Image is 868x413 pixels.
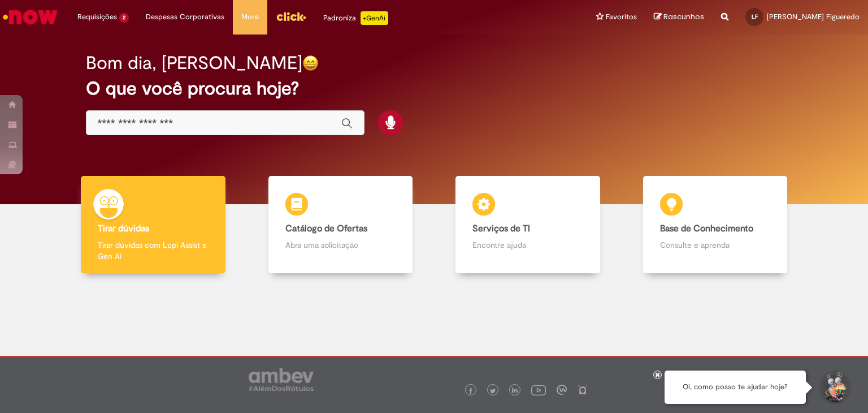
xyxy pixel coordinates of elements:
[59,176,247,274] a: Tirar dúvidas Tirar dúvidas com Lupi Assist e Gen Ai
[247,176,435,274] a: Catálogo de Ofertas Abra uma solicitação
[512,388,518,394] img: logo_footer_linkedin.png
[665,371,806,404] div: Oi, como posso te ajudar hoje?
[119,13,129,23] span: 2
[817,371,851,405] button: Iniciar Conversa de Suporte
[302,55,319,71] img: happy-face.png
[86,79,783,98] h2: O que você procura hoje?
[468,388,474,394] img: logo_footer_facebook.png
[276,8,306,25] img: click_logo_yellow_360x200.png
[660,223,753,234] b: Base de Conhecimento
[98,239,209,262] p: Tirar dúvidas com Lupi Assist e Gen Ai
[752,13,758,20] span: LF
[285,223,367,234] b: Catálogo de Ofertas
[490,388,496,394] img: logo_footer_twitter.png
[249,368,314,391] img: logo_footer_ambev_rotulo_gray.png
[146,11,224,23] span: Despesas Corporativas
[361,11,388,25] p: +GenAi
[663,11,704,22] span: Rascunhos
[578,385,588,395] img: logo_footer_naosei.png
[77,11,117,23] span: Requisições
[606,11,637,23] span: Favoritos
[241,11,259,23] span: More
[472,223,530,234] b: Serviços de TI
[557,385,567,395] img: logo_footer_workplace.png
[767,12,860,21] span: [PERSON_NAME] Figueredo
[323,11,388,25] div: Padroniza
[98,223,149,234] b: Tirar dúvidas
[86,53,302,73] h2: Bom dia, [PERSON_NAME]
[434,176,622,274] a: Serviços de TI Encontre ajuda
[531,382,546,397] img: logo_footer_youtube.png
[285,239,396,251] p: Abra uma solicitação
[472,239,583,251] p: Encontre ajuda
[660,239,771,251] p: Consulte e aprenda
[622,176,809,274] a: Base de Conhecimento Consulte e aprenda
[654,12,704,23] a: Rascunhos
[1,6,59,28] img: ServiceNow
